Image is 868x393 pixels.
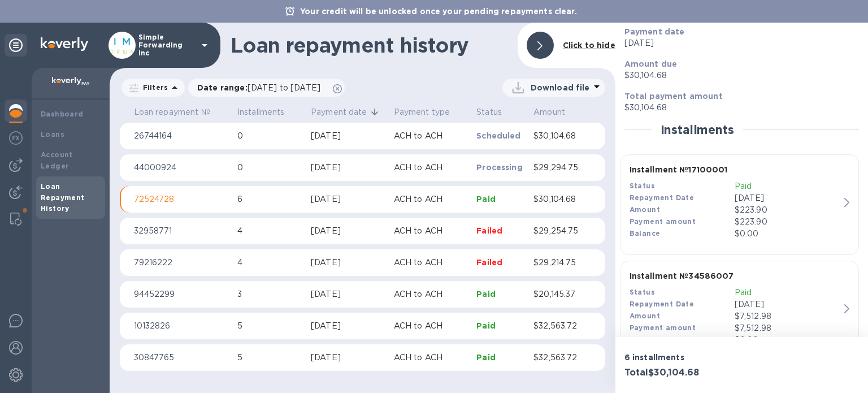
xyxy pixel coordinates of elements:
p: $20,145.37 [533,288,581,300]
p: Paid [735,180,840,192]
p: 30847765 [134,352,228,364]
p: Failed [476,225,524,236]
b: Payment amount [630,217,696,226]
p: Loan repayment № [134,106,210,118]
p: ACH to ACH [394,257,468,269]
p: Payment type [394,106,450,118]
p: ACH to ACH [394,162,468,174]
span: Loan repayment № [134,106,225,118]
div: Date range:[DATE] to [DATE] [188,79,345,97]
p: Paid [476,352,524,363]
p: Paid [476,288,524,300]
p: Status [476,106,502,118]
div: [DATE] [311,320,385,332]
p: [DATE] [735,192,840,204]
p: $0.00 [735,228,840,240]
p: Installments [237,106,285,118]
p: $30,104.68 [624,70,859,81]
p: 0 [237,162,302,174]
span: Amount [533,106,580,118]
b: Installment № 34586007 [630,271,734,280]
h1: Loan repayment history [231,33,509,57]
p: $0.00 [735,334,840,346]
p: 4 [237,225,302,237]
p: Date range : [197,82,326,93]
p: $29,294.75 [533,162,581,174]
b: Payment amount [630,323,696,332]
img: Foreign exchange [9,131,23,145]
img: Logo [41,37,88,51]
b: Click to hide [563,41,615,50]
p: 3 [237,288,302,300]
b: Repayment Date [630,193,695,202]
span: Payment type [394,106,465,118]
p: ACH to ACH [394,352,468,364]
p: ACH to ACH [394,320,468,332]
p: Download file [531,82,590,93]
div: $223.90 [735,204,840,216]
div: [DATE] [311,352,385,364]
div: [DATE] [311,225,385,237]
div: [DATE] [311,288,385,300]
div: [DATE] [311,257,385,269]
p: ACH to ACH [394,193,468,205]
p: 6 [237,193,302,205]
b: Balance [630,229,661,237]
h3: Total $30,104.68 [624,368,737,378]
b: Amount [630,312,660,320]
b: Payment date [624,27,685,36]
b: Loans [41,130,64,139]
p: Paid [476,193,524,205]
b: Total payment amount [624,92,723,101]
p: $30,104.68 [533,193,581,205]
p: $30,104.68 [533,130,581,142]
b: Balance [630,335,661,344]
div: $7,512.98 [735,310,840,322]
p: ACH to ACH [394,130,468,142]
p: ACH to ACH [394,288,468,300]
p: 26744164 [134,130,228,142]
p: 6 installments [624,352,737,363]
p: Failed [476,257,524,268]
p: $29,214.75 [533,257,581,269]
p: $223.90 [735,216,840,228]
b: Status [630,182,655,190]
p: Scheduled [476,130,524,141]
span: Payment date [311,106,382,118]
p: Payment date [311,106,367,118]
b: Amount [630,205,660,214]
b: Repayment Date [630,300,695,308]
p: 79216222 [134,257,228,269]
p: $29,254.75 [533,225,581,237]
p: 72524728 [134,193,228,205]
p: Paid [476,320,524,331]
p: $30,104.68 [624,102,859,114]
div: Unpin categories [5,34,27,57]
p: 5 [237,352,302,364]
div: [DATE] [311,162,385,174]
p: 32958771 [134,225,228,237]
span: Installments [237,106,300,118]
p: Filters [138,83,168,92]
span: [DATE] to [DATE] [248,83,320,92]
p: Processing [476,162,524,173]
p: 10132826 [134,320,228,332]
p: $32,563.72 [533,352,581,364]
span: Status [476,106,517,118]
p: Simple Forwarding Inc [138,33,195,57]
b: Amount due [624,59,678,68]
p: Paid [735,287,840,299]
b: Your credit will be unlocked once your pending repayments clear. [300,7,577,16]
b: Dashboard [41,110,84,118]
p: 44000924 [134,162,228,174]
p: $7,512.98 [735,322,840,334]
p: 5 [237,320,302,332]
div: [DATE] [311,130,385,142]
b: Account Ledger [41,150,73,170]
p: 94452299 [134,288,228,300]
p: [DATE] [735,299,840,310]
p: [DATE] [624,37,859,49]
p: 4 [237,257,302,269]
b: Loan Repayment History [41,182,85,213]
button: Installment №17100001StatusPaidRepayment Date[DATE]Amount$223.90Payment amount$223.90Balance$0.00 [620,154,859,255]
